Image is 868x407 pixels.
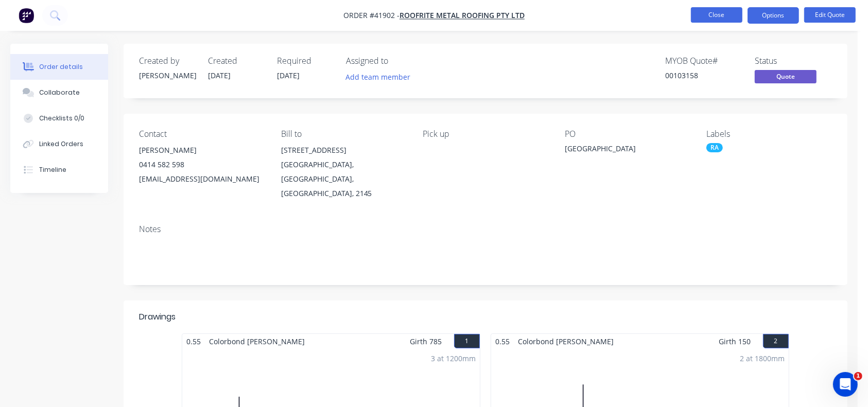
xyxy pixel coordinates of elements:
[514,334,618,349] span: Colorbond [PERSON_NAME]
[281,143,407,201] div: [STREET_ADDRESS][GEOGRAPHIC_DATA], [GEOGRAPHIC_DATA], [GEOGRAPHIC_DATA], 2145
[491,334,514,349] span: 0.55
[39,62,83,72] div: Order details
[205,334,309,349] span: Colorbond [PERSON_NAME]
[281,143,407,157] div: [STREET_ADDRESS]
[340,70,416,84] button: Add team member
[10,131,108,157] button: Linked Orders
[454,334,480,348] button: 1
[854,372,862,380] span: 1
[346,70,416,84] button: Add team member
[748,7,799,24] button: Options
[139,70,196,81] div: [PERSON_NAME]
[691,7,742,23] button: Close
[346,56,449,66] div: Assigned to
[719,334,751,349] span: Girth 150
[565,129,690,139] div: PO
[400,11,525,21] a: Roofrite Metal Roofing Pty Ltd
[208,70,231,80] span: [DATE]
[10,105,108,131] button: Checklists 0/0
[740,353,785,364] div: 2 at 1800mm
[139,157,265,172] div: 0414 582 598
[139,56,196,66] div: Created by
[706,129,832,139] div: Labels
[139,143,265,186] div: [PERSON_NAME]0414 582 598[EMAIL_ADDRESS][DOMAIN_NAME]
[431,353,476,364] div: 3 at 1200mm
[763,334,789,348] button: 2
[208,56,265,66] div: Created
[277,56,334,66] div: Required
[565,143,690,157] div: [GEOGRAPHIC_DATA]
[139,143,265,157] div: [PERSON_NAME]
[410,334,442,349] span: Girth 785
[139,172,265,186] div: [EMAIL_ADDRESS][DOMAIN_NAME]
[423,129,548,139] div: Pick up
[665,56,742,66] div: MYOB Quote #
[281,129,407,139] div: Bill to
[706,143,723,152] div: RA
[139,129,265,139] div: Contact
[755,70,817,83] span: Quote
[665,70,742,81] div: 00103158
[19,8,34,23] img: Factory
[755,56,832,66] div: Status
[10,80,108,105] button: Collaborate
[10,157,108,183] button: Timeline
[281,157,407,201] div: [GEOGRAPHIC_DATA], [GEOGRAPHIC_DATA], [GEOGRAPHIC_DATA], 2145
[139,224,832,234] div: Notes
[39,114,84,123] div: Checklists 0/0
[343,11,400,21] span: Order #41902 -
[833,372,858,397] iframe: Intercom live chat
[139,311,176,323] div: Drawings
[804,7,856,23] button: Edit Quote
[39,165,66,174] div: Timeline
[39,88,80,97] div: Collaborate
[10,54,108,80] button: Order details
[182,334,205,349] span: 0.55
[277,70,300,80] span: [DATE]
[39,139,83,149] div: Linked Orders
